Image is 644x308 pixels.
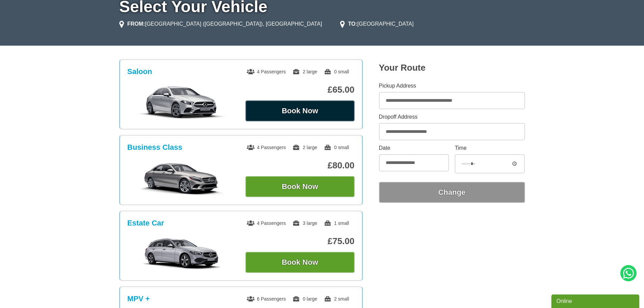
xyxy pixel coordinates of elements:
p: £65.00 [245,85,355,95]
li: [GEOGRAPHIC_DATA] ([GEOGRAPHIC_DATA]), [GEOGRAPHIC_DATA] [119,20,322,28]
span: 0 small [324,69,349,74]
span: 2 large [292,145,317,150]
span: 4 Passengers [247,145,286,150]
li: [GEOGRAPHIC_DATA] [340,20,414,28]
label: Date [379,145,449,151]
span: 6 Passengers [247,296,286,302]
span: 4 Passengers [247,220,286,226]
label: Dropoff Address [379,114,525,120]
h3: Business Class [127,143,183,152]
h2: Your Route [379,63,525,73]
button: Book Now [245,176,355,197]
strong: FROM: [127,21,145,27]
span: 2 small [324,296,349,302]
img: Estate Car [131,237,233,271]
strong: TO: [348,21,357,27]
p: £80.00 [245,160,355,171]
span: 1 small [324,220,349,226]
img: Saloon [131,86,233,119]
button: Book Now [245,100,355,121]
iframe: chat widget [551,293,641,308]
label: Time [455,145,525,151]
h3: Estate Car [127,219,164,228]
button: Book Now [245,252,355,273]
span: 2 large [292,69,317,74]
p: £75.00 [245,236,355,246]
button: Change [379,182,525,203]
span: 0 large [292,296,317,302]
img: Business Class [131,161,233,195]
h3: Saloon [127,67,152,76]
h3: MPV + [127,294,150,303]
label: Pickup Address [379,83,525,89]
span: 4 Passengers [247,69,286,74]
span: 0 small [324,145,349,150]
span: 3 large [292,220,317,226]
